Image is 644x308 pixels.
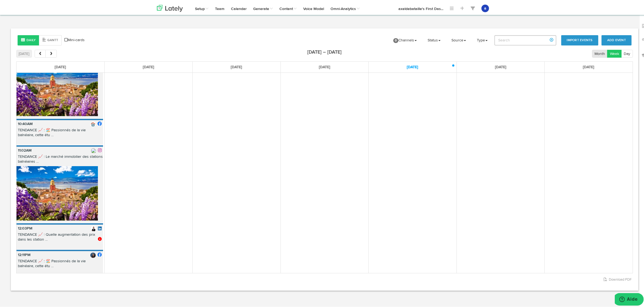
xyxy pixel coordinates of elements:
span: [DATE] [231,64,242,68]
a: Status [424,32,445,46]
a: Type [473,32,492,46]
input: Search [494,34,556,44]
img: 1730815287035 [91,225,96,230]
button: next [45,48,57,56]
span: ... [441,6,443,9]
button: Add Event [602,34,632,44]
span: [DATE] [143,64,154,68]
span: [DATE] [407,64,418,68]
div: Style [18,34,62,44]
button: Gantt [39,34,62,44]
button: [DATE] [16,48,32,56]
span: [DATE] [319,64,330,68]
button: Import Events [561,34,598,44]
button: Daily [18,34,39,44]
span: [DATE] [55,64,66,68]
img: 461978970_911539230830001_8295384923608250338_n.jpg [91,147,96,152]
a: 0Channels [389,32,421,46]
p: TENDANCE 📈 : 🏖️ Passionnés de la vie balnéaire, cette étu ... [16,126,103,138]
button: a [481,3,489,11]
span: [DATE] [583,64,595,68]
b: 10:40AM [18,121,33,124]
p: TENDANCE 📈 : Quelle augmentation des prix dans les station ... [16,231,103,243]
img: 4WvO9aMRSF2rZQbbIvjB [16,165,98,219]
img: logo_lately_bg_light.svg [157,4,183,11]
p: TENDANCE 📈 : Le marché immobilier des stations balnéaires ... [16,153,103,165]
img: picture [90,120,96,126]
b: 12:11PM [18,252,31,255]
a: Download PDF [604,277,632,280]
p: TENDANCE 📈 : 🏖️ Passionnés de la vie balnéaire, cette étu ... [16,257,103,269]
b: 12:03PM [18,225,32,229]
button: Day [621,48,633,56]
iframe: Ouvre un widget dans lequel vous pouvez trouver plus d’informations [615,292,644,305]
button: Month [592,48,608,56]
span: [DATE] [495,64,506,68]
span: 0 [393,37,398,42]
a: Mini-cards [64,36,85,41]
button: Week [607,48,622,56]
button: prev [35,48,46,56]
a: Source [447,32,470,46]
img: cei3SBFJSEaHRWMx6ssx [16,60,98,115]
b: 11:02AM [18,147,32,151]
h2: [DATE] – [DATE] [307,48,342,54]
img: picture [90,251,96,257]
